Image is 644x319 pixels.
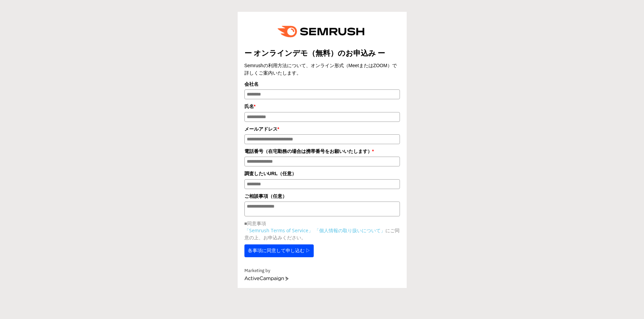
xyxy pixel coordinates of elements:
[244,125,400,133] label: メールアドレス
[244,192,400,200] label: ご相談事項（任意）
[244,227,313,234] a: 「Semrush Terms of Service」
[244,220,400,227] p: ■同意事項
[244,148,400,155] label: 電話番号（在宅勤務の場合は携帯番号をお願いいたします）
[314,227,385,234] a: 「個人情報の取り扱いについて」
[244,244,314,257] button: 各事項に同意して申し込む ▷
[244,227,400,241] p: にご同意の上、お申込みください。
[244,62,400,77] div: Semrushの利用方法について、オンライン形式（MeetまたはZOOM）で詳しくご案内いたします。
[244,170,400,177] label: 調査したいURL（任意）
[244,103,400,110] label: 氏名
[244,48,400,58] title: ー オンラインデモ（無料）のお申込み ー
[244,80,400,88] label: 会社名
[244,267,400,274] div: Marketing by
[273,19,372,45] img: e6a379fe-ca9f-484e-8561-e79cf3a04b3f.png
